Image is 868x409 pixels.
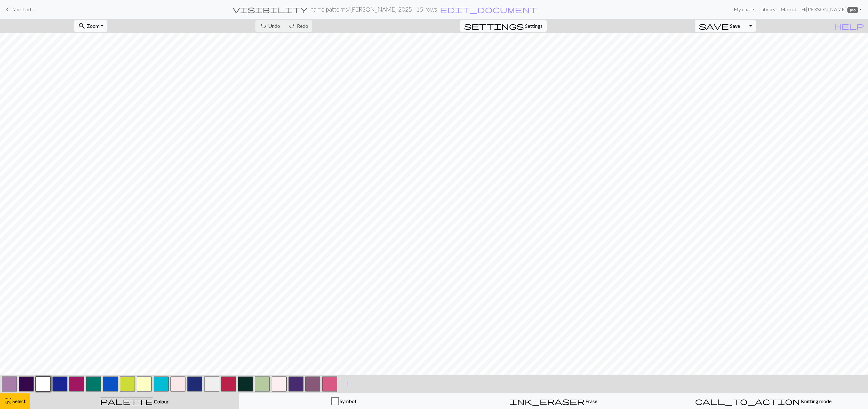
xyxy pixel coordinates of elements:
button: Save [695,20,744,32]
span: ink_eraser [510,397,584,406]
i: Settings [464,22,524,30]
a: Hi[PERSON_NAME] pro [799,3,864,16]
span: help [834,22,864,30]
span: highlight_alt [4,397,12,406]
span: My charts [12,6,34,12]
span: visibility [233,5,308,14]
span: Colour [153,398,169,404]
button: SettingsSettings [460,20,547,32]
span: Zoom [87,23,100,29]
span: edit_document [440,5,537,14]
span: settings [464,22,524,30]
span: Erase [584,398,597,404]
span: add [344,380,352,388]
button: Colour [30,393,239,409]
a: Manual [778,3,799,16]
button: Knitting mode [658,393,868,409]
span: Select [12,398,26,404]
a: My charts [731,3,758,16]
span: zoom_in [78,22,86,30]
a: My charts [4,4,34,15]
span: call_to_action [695,397,800,406]
span: save [699,22,729,30]
button: Symbol [239,393,449,409]
span: Knitting mode [800,398,831,404]
span: palette [100,397,153,406]
span: pro [847,7,858,13]
span: Symbol [339,398,356,404]
span: Settings [525,22,543,30]
h2: name patterns / [PERSON_NAME] 2025 - 15 rows [310,6,437,13]
button: Erase [449,393,658,409]
span: Save [730,23,740,29]
span: keyboard_arrow_left [4,5,11,14]
a: Library [758,3,778,16]
button: Zoom [74,20,107,32]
